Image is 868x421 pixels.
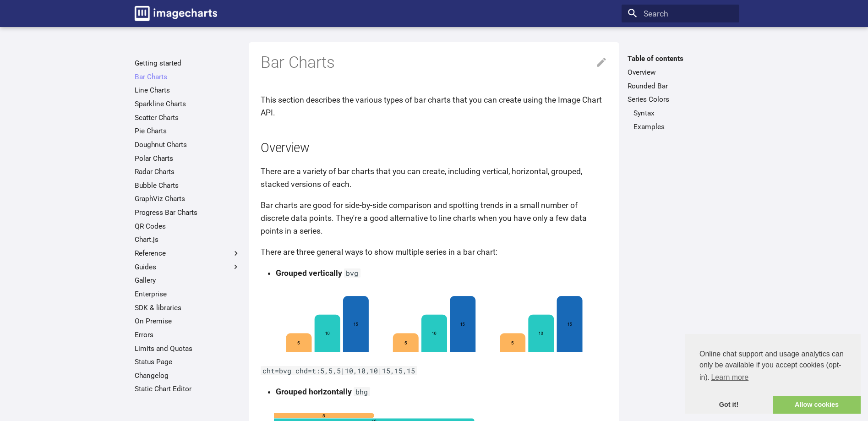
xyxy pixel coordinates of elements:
[261,52,607,73] h1: Bar Charts
[135,140,240,149] a: Doughnut Charts
[135,344,240,353] a: Limits and Quotas
[276,268,342,278] strong: Grouped vertically
[628,68,733,77] a: Overview
[633,122,733,131] a: Examples
[261,246,607,258] p: There are three general ways to show multiple series in a bar chart:
[261,199,607,237] p: Bar charts are good for side-by-side comparison and spotting trends in a small number of discrete...
[685,334,861,414] div: cookieconsent
[135,208,240,217] a: Progress Bar Charts
[628,95,733,104] a: Series Colors
[628,82,733,91] a: Rounded Bar
[135,181,240,190] a: Bubble Charts
[699,349,846,384] span: Online chat support and usage analytics can only be available if you accept cookies (opt-in).
[710,371,750,384] a: learn more about cookies
[261,139,607,157] h2: Overview
[135,72,240,82] a: Bar Charts
[135,330,240,339] a: Errors
[622,5,739,23] input: Search
[622,54,739,131] nav: Table of contents
[685,396,773,414] a: dismiss cookie message
[135,194,240,203] a: GraphViz Charts
[135,235,240,244] a: Chart.js
[135,276,240,285] a: Gallery
[135,290,240,299] a: Enterprise
[135,126,240,136] a: Pie Charts
[135,249,240,258] label: Reference
[135,6,217,21] img: logo
[135,303,240,312] a: SDK & libraries
[261,93,607,119] p: This section describes the various types of bar charts that you can create using the Image Chart ...
[773,396,861,414] a: allow cookies
[344,268,360,278] code: bvg
[135,99,240,109] a: Sparkline Charts
[135,222,240,231] a: QR Codes
[622,54,739,63] label: Table of contents
[276,387,352,396] strong: Grouped horizontally
[274,288,595,356] img: chart
[135,113,240,122] a: Scatter Charts
[354,387,370,396] code: bhg
[135,59,240,68] a: Getting started
[135,86,240,95] a: Line Charts
[135,371,240,380] a: Changelog
[135,317,240,326] a: On Premise
[261,165,607,191] p: There are a variety of bar charts that you can create, including vertical, horizontal, grouped, s...
[135,384,240,394] a: Static Chart Editor
[135,262,240,272] label: Guides
[135,154,240,163] a: Polar Charts
[131,2,221,25] a: Image-Charts documentation
[261,366,417,375] code: cht=bvg chd=t:5,5,5|10,10,10|15,15,15
[135,357,240,366] a: Status Page
[633,109,733,118] a: Syntax
[628,109,733,131] nav: Series Colors
[135,167,240,176] a: Radar Charts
